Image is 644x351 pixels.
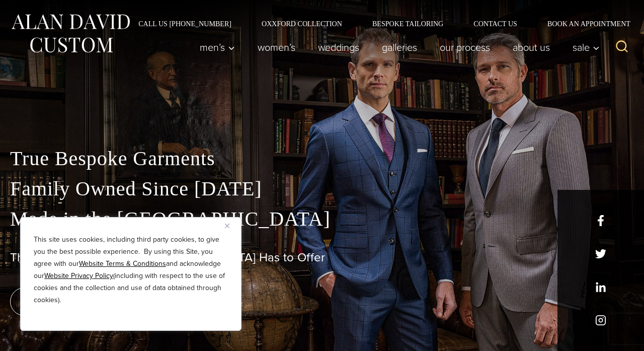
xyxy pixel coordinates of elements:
a: Contact Us [458,20,532,27]
a: Women’s [247,37,307,57]
a: About Us [502,37,561,57]
img: Close [225,224,229,228]
a: Our Process [429,37,502,57]
a: weddings [307,37,371,57]
button: Close [225,220,237,232]
a: Book an Appointment [532,20,634,27]
p: This site uses cookies, including third party cookies, to give you the best possible experience. ... [34,234,228,306]
p: True Bespoke Garments Family Owned Since [DATE] Made in the [GEOGRAPHIC_DATA] [10,144,634,234]
a: Website Terms & Conditions [79,258,166,269]
img: Alan David Custom [10,11,131,56]
a: Galleries [371,37,429,57]
button: View Search Form [610,35,634,59]
a: book an appointment [10,288,151,316]
a: Bespoke Tailoring [357,20,458,27]
a: Website Privacy Policy [44,270,113,281]
nav: Secondary Navigation [123,20,634,27]
span: Sale [573,42,600,52]
span: Men’s [200,42,235,52]
a: Oxxford Collection [247,20,357,27]
a: Call Us [PHONE_NUMBER] [123,20,247,27]
h1: The Best Custom Suits [GEOGRAPHIC_DATA] Has to Offer [10,250,634,265]
nav: Primary Navigation [189,37,605,57]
